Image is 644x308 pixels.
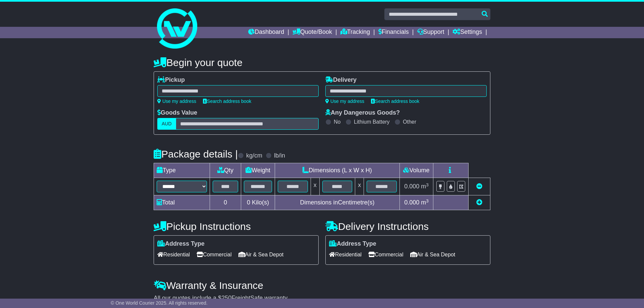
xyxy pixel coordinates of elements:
a: Use my address [325,99,364,104]
a: Search address book [371,99,419,104]
a: Financials [378,27,409,38]
span: 250 [221,295,231,301]
sup: 3 [426,198,429,203]
td: Kilo(s) [241,195,275,210]
label: Pickup [157,76,185,84]
span: Commercial [368,249,403,260]
td: Weight [241,163,275,178]
a: Remove this item [476,183,482,190]
td: x [311,178,319,195]
span: m [421,199,429,206]
label: kg/cm [246,152,262,160]
a: Support [417,27,444,38]
span: Commercial [197,249,231,260]
label: Other [403,119,416,125]
h4: Begin your quote [154,57,490,68]
label: Lithium Battery [354,119,390,125]
div: All our quotes include a $ FreightSafe warranty. [154,295,490,302]
a: Add new item [476,199,482,206]
td: Volume [399,163,433,178]
span: Air & Sea Depot [238,249,284,260]
span: 0.000 [404,183,419,190]
span: 0.000 [404,199,419,206]
label: Any Dangerous Goods? [325,109,400,117]
label: AUD [157,118,176,130]
h4: Package details | [154,148,238,160]
a: Search address book [203,99,251,104]
a: Dashboard [248,27,284,38]
h4: Pickup Instructions [154,221,319,232]
td: Total [154,195,210,210]
td: x [355,178,364,195]
h4: Delivery Instructions [325,221,490,232]
sup: 3 [426,182,429,187]
a: Tracking [340,27,370,38]
span: 0 [247,199,250,206]
a: Quote/Book [292,27,332,38]
span: Air & Sea Depot [410,249,455,260]
td: 0 [210,195,241,210]
a: Settings [452,27,482,38]
h4: Warranty & Insurance [154,280,490,291]
label: Delivery [325,76,357,84]
label: Goods Value [157,109,197,117]
label: No [334,119,340,125]
a: Use my address [157,99,196,104]
td: Dimensions in Centimetre(s) [275,195,399,210]
span: Residential [157,249,190,260]
span: Residential [329,249,362,260]
span: © One World Courier 2025. All rights reserved. [111,300,208,306]
span: m [421,183,429,190]
label: Address Type [329,240,376,248]
td: Dimensions (L x W x H) [275,163,399,178]
label: Address Type [157,240,205,248]
label: lb/in [274,152,285,160]
td: Type [154,163,210,178]
td: Qty [210,163,241,178]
